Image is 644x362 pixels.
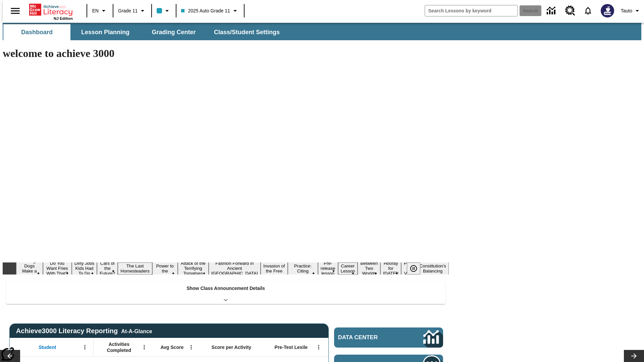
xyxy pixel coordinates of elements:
button: Language: EN, Select a language [89,5,111,17]
button: Open Menu [80,342,90,352]
span: Lesson Planning [81,28,129,36]
h1: welcome to achieve 3000 [3,47,449,60]
span: Grading Center [152,28,196,36]
button: Grade: Grade 11, Select a grade [115,5,149,17]
button: Slide 6 Solar Power to the People [152,257,178,280]
div: SubNavbar [3,23,641,40]
span: Data Center [338,334,401,341]
button: Slide 11 Pre-release lesson [318,260,338,277]
span: Class/Student Settings [214,28,280,36]
button: Slide 12 Career Lesson [338,262,358,275]
span: Grade 11 [118,7,138,14]
span: Dashboard [21,28,53,36]
button: Select a new avatar [597,2,618,19]
div: At-A-Glance [121,327,152,335]
span: Pre-Test Lexile [275,344,308,350]
button: Slide 13 Between Two Worlds [358,260,380,277]
button: Slide 2 Do You Want Fries With That? [43,260,72,277]
button: Slide 8 Fashion Forward in Ancient Rome [209,260,261,277]
span: Student [39,344,56,350]
button: Profile/Settings [618,5,644,17]
div: Pause [407,262,427,275]
div: SubNavbar [3,24,286,40]
button: Grading Center [140,24,207,40]
button: Open Menu [186,342,196,352]
button: Class color is light blue. Change class color [154,5,174,17]
input: search field [425,5,518,16]
div: Show Class Announcement Details [6,281,445,304]
span: Score per Activity [212,344,252,350]
span: Achieve3000 Literacy Reporting [16,327,152,335]
button: Slide 4 Cars of the Future? [97,260,118,277]
button: Slide 15 Point of View [401,260,417,277]
span: Tauto [621,7,632,14]
img: Avatar [601,4,614,17]
button: Pause [407,262,420,275]
button: Open side menu [5,1,25,21]
span: EN [92,7,99,14]
button: Lesson Planning [72,24,139,40]
button: Lesson carousel, Next [624,350,644,362]
a: Data Center [543,2,561,20]
button: Open Menu [139,342,149,352]
button: Slide 5 The Last Homesteaders [118,262,152,275]
button: Slide 3 Dirty Jobs Kids Had To Do [72,260,97,277]
button: Slide 1 Diving Dogs Make a Splash [16,257,43,280]
p: Show Class Announcement Details [186,285,265,292]
a: Data Center [334,327,443,348]
a: Home [29,3,73,16]
span: NJ Edition [54,16,73,20]
button: Open Menu [314,342,324,352]
a: Notifications [579,2,597,19]
a: Resource Center, Will open in new tab [561,2,579,20]
button: Slide 16 The Constitution's Balancing Act [417,257,449,280]
button: Slide 9 The Invasion of the Free CD [261,257,288,280]
button: Class: 2025 Auto Grade 11, Select your class [178,5,241,17]
button: Slide 14 Hooray for Constitution Day! [380,260,401,277]
span: 2025 Auto Grade 11 [181,7,230,14]
button: Class/Student Settings [209,24,285,40]
button: Dashboard [3,24,70,40]
span: Avg Score [160,344,183,350]
button: Slide 10 Mixed Practice: Citing Evidence [288,257,318,280]
button: Slide 7 Attack of the Terrifying Tomatoes [178,260,209,277]
div: Home [29,2,73,20]
span: Activities Completed [97,341,141,353]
